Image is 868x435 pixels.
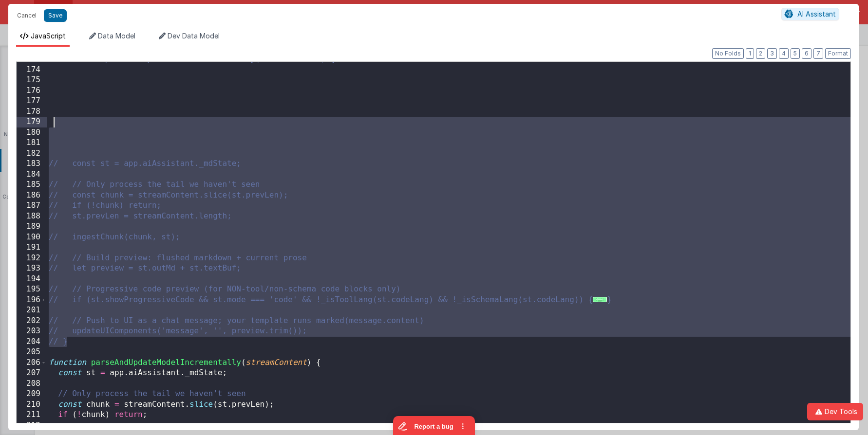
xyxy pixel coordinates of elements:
div: 182 [17,148,47,159]
div: 209 [17,389,47,399]
span: ... [593,297,607,302]
div: 174 [17,65,47,75]
div: 202 [17,316,47,326]
div: 203 [17,326,47,337]
div: 187 [17,200,47,211]
button: Format [825,48,851,59]
span: Data Model [98,32,135,40]
div: 206 [17,358,47,368]
button: 1 [746,48,754,59]
div: 188 [17,211,47,222]
button: No Folds [712,48,744,59]
span: JavaScript [31,32,66,40]
div: 212 [17,420,47,431]
div: 207 [17,368,47,379]
div: 180 [17,127,47,138]
button: 5 [791,48,800,59]
div: 184 [17,169,47,180]
div: 208 [17,379,47,389]
div: 186 [17,190,47,201]
button: AI Assistant [781,8,839,20]
button: 3 [767,48,777,59]
div: 179 [17,117,47,127]
div: 181 [17,138,47,148]
div: 176 [17,86,47,96]
div: 194 [17,274,47,285]
div: 201 [17,305,47,316]
div: 196 [17,295,47,306]
div: 211 [17,410,47,420]
div: 191 [17,242,47,253]
div: 195 [17,284,47,295]
button: 7 [813,48,823,59]
div: 175 [17,75,47,86]
div: 178 [17,107,47,117]
button: Save [44,9,67,22]
button: 4 [779,48,789,59]
div: 192 [17,253,47,264]
div: 193 [17,263,47,274]
div: 205 [17,347,47,358]
div: 210 [17,399,47,410]
div: 190 [17,232,47,243]
div: 204 [17,337,47,347]
div: 185 [17,180,47,190]
span: AI Assistant [797,10,836,18]
span: Dev Data Model [168,32,220,40]
button: Cancel [12,9,41,22]
div: 177 [17,96,47,107]
button: Dev Tools [807,403,863,420]
div: 183 [17,159,47,169]
div: 189 [17,221,47,232]
button: 2 [756,48,765,59]
button: 6 [802,48,811,59]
